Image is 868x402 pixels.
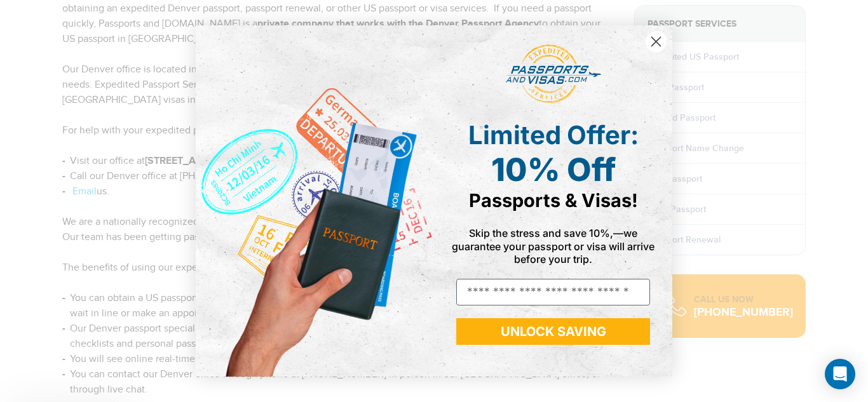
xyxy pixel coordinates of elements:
[196,25,434,377] img: de9cda0d-0715-46ca-9a25-073762a91ba7.png
[468,119,639,151] span: Limited Offer:
[452,227,654,265] span: Skip the stress and save 10%,—we guarantee your passport or visa will arrive before your trip.
[456,318,650,345] button: UNLOCK SAVING
[825,359,855,389] div: Open Intercom Messenger
[491,151,616,189] span: 10% Off
[469,189,638,211] span: Passports & Visas!
[645,30,667,53] button: Close dialog
[506,44,601,104] img: passports and visas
